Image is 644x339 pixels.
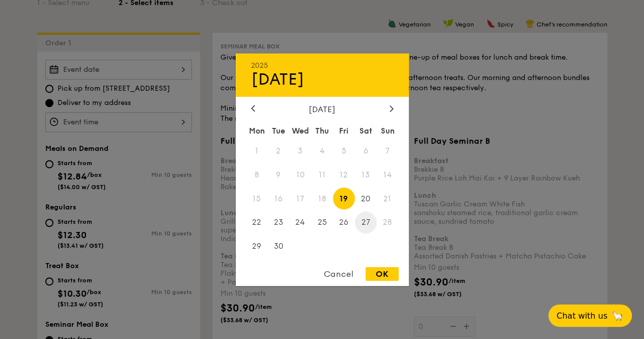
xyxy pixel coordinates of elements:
span: 15 [246,188,268,210]
div: OK [366,267,399,281]
div: Sat [355,121,377,140]
span: 3 [289,140,311,162]
span: 24 [289,212,311,233]
span: 16 [267,188,289,210]
span: 10 [289,164,311,186]
span: 2 [267,140,289,162]
span: 28 [377,212,399,233]
div: [DATE] [251,104,394,114]
span: 6 [355,140,377,162]
span: 🦙 [611,310,624,322]
div: Wed [289,121,311,140]
span: 22 [246,212,268,233]
span: 12 [333,164,355,186]
span: 25 [311,212,333,233]
span: 9 [267,164,289,186]
div: [DATE] [251,69,394,89]
span: 14 [377,164,399,186]
div: Fri [333,121,355,140]
span: 23 [267,212,289,233]
span: 7 [377,140,399,162]
span: 8 [246,164,268,186]
span: 11 [311,164,333,186]
span: 18 [311,188,333,210]
button: Chat with us🦙 [548,304,632,327]
div: Cancel [314,267,363,281]
span: 1 [246,140,268,162]
span: 27 [355,212,377,233]
div: Thu [311,121,333,140]
span: 13 [355,164,377,186]
span: Chat with us [556,311,607,321]
span: 26 [333,212,355,233]
div: Mon [246,121,268,140]
span: 29 [246,236,268,257]
span: 4 [311,140,333,162]
span: 20 [355,188,377,210]
span: 19 [333,188,355,210]
div: Tue [267,121,289,140]
div: Sun [377,121,399,140]
span: 21 [377,188,399,210]
span: 17 [289,188,311,210]
span: 30 [267,236,289,257]
span: 5 [333,140,355,162]
div: 2025 [251,61,394,69]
